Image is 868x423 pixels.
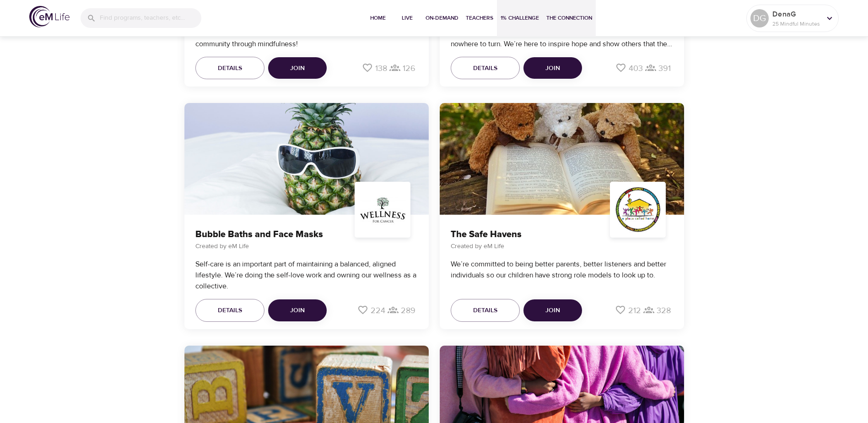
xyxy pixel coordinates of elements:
[268,299,327,321] button: Join
[290,63,305,74] span: Join
[473,63,497,74] span: Details
[523,299,582,321] button: Join
[473,305,497,316] span: Details
[403,62,415,75] p: 126
[750,9,769,27] div: DG
[195,299,264,322] button: Details
[628,304,641,317] p: 212
[546,13,592,23] span: The Connection
[184,103,429,215] div: Paella dish
[629,62,643,75] p: 403
[195,240,418,251] p: Created by eM Life
[268,57,327,79] button: Join
[440,103,684,215] div: Paella dish
[466,13,493,23] span: Teachers
[772,20,821,28] p: 25 Mindful Minutes
[371,304,385,317] p: 224
[426,13,458,23] span: On-Demand
[772,9,821,20] p: DenaG
[401,304,415,317] p: 289
[195,57,264,80] button: Details
[375,62,387,75] p: 138
[218,305,242,316] span: Details
[367,13,389,23] span: Home
[657,304,671,317] p: 328
[290,305,305,316] span: Join
[523,57,582,79] button: Join
[451,240,673,251] p: Created by eM Life
[545,63,560,74] span: Join
[501,13,539,23] span: 1% Challenge
[396,13,418,23] span: Live
[451,57,520,80] button: Details
[451,229,673,240] h3: The Safe Havens
[218,63,242,74] span: Details
[29,6,70,27] img: logo
[100,8,201,28] input: Find programs, teachers, etc...
[451,259,673,292] p: We’re committed to being better parents, better listeners and better individuals so our children ...
[195,229,418,240] h3: Bubble Baths and Face Masks
[545,305,560,316] span: Join
[451,299,520,322] button: Details
[658,62,671,75] p: 391
[195,259,418,292] p: Self-care is an important part of maintaining a balanced, aligned lifestyle. We’re doing the self...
